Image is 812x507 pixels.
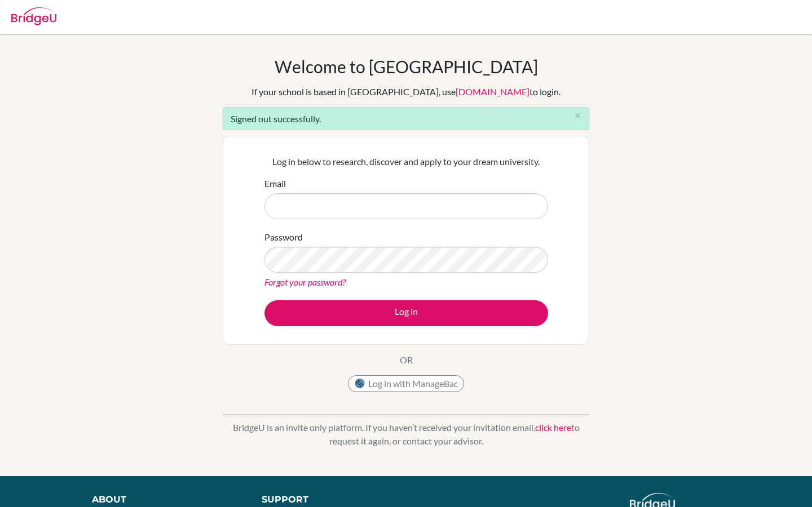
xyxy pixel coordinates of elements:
[264,177,286,190] label: Email
[223,421,589,448] p: BridgeU is an invite only platform. If you haven’t received your invitation email, to request it ...
[264,230,303,244] label: Password
[92,493,236,506] div: About
[535,422,571,433] a: click here
[566,108,589,124] button: Close
[262,493,395,506] div: Support
[11,7,56,25] img: Bridge-U
[348,375,464,392] button: Log in with ManageBac
[573,112,582,120] i: close
[456,86,529,97] a: [DOMAIN_NAME]
[400,353,413,367] p: OR
[264,277,346,287] a: Forgot your password?
[223,107,589,130] div: Signed out successfully.
[264,155,548,168] p: Log in below to research, discover and apply to your dream university.
[275,56,538,77] h1: Welcome to [GEOGRAPHIC_DATA]
[251,85,561,99] div: If your school is based in [GEOGRAPHIC_DATA], use to login.
[264,300,548,326] button: Log in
